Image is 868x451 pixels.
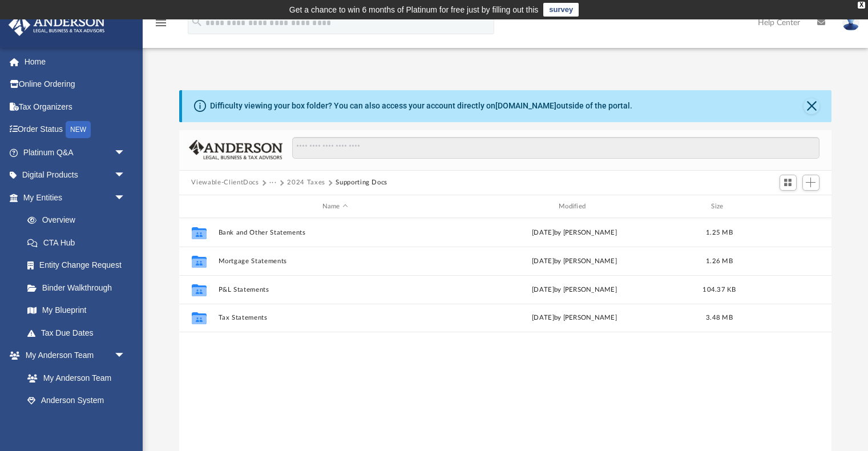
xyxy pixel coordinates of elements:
[114,164,137,187] span: arrow_drop_down
[457,285,691,295] div: [DATE] by [PERSON_NAME]
[8,141,143,164] a: Platinum Q&Aarrow_drop_down
[8,344,137,367] a: My Anderson Teamarrow_drop_down
[16,367,131,389] a: My Anderson Team
[191,15,203,28] i: search
[16,231,143,254] a: CTA Hub
[269,178,277,188] button: ···
[842,14,859,31] img: User Pic
[495,101,556,110] a: [DOMAIN_NAME]
[218,286,452,293] button: P&L Statements
[703,287,736,293] span: 104.37 KB
[858,2,865,9] div: close
[114,344,137,368] span: arrow_drop_down
[16,299,137,322] a: My Blueprint
[8,186,143,209] a: My Entitiesarrow_drop_down
[16,254,143,277] a: Entity Change Request
[16,412,137,434] a: Client Referrals
[218,315,452,322] button: Tax Statements
[457,228,691,238] div: [DATE] by [PERSON_NAME]
[210,100,632,112] div: Difficulty viewing your box folder? You can also access your account directly on outside of the p...
[191,178,259,188] button: Viewable-ClientDocs
[8,164,143,187] a: Digital Productsarrow_drop_down
[5,14,108,36] img: Anderson Advisors Platinum Portal
[780,175,797,191] button: Switch to Grid View
[16,209,143,232] a: Overview
[457,313,691,324] div: [DATE] by [PERSON_NAME]
[802,175,819,191] button: Add
[336,178,387,188] button: Supporting Docs
[543,3,579,17] a: survey
[292,137,819,159] input: Search files and folders
[154,16,168,30] i: menu
[218,229,452,236] button: Bank and Other Statements
[457,256,691,267] div: [DATE] by [PERSON_NAME]
[66,121,91,138] div: NEW
[706,258,733,264] span: 1.26 MB
[289,3,539,17] div: Get a chance to win 6 months of Platinum for free just by filling out this
[217,202,452,212] div: Name
[696,202,742,212] div: Size
[747,202,827,212] div: id
[8,95,143,118] a: Tax Organizers
[154,22,168,30] a: menu
[16,276,143,299] a: Binder Walkthrough
[114,186,137,210] span: arrow_drop_down
[16,389,137,412] a: Anderson System
[16,321,143,344] a: Tax Due Dates
[804,98,819,114] button: Close
[457,202,692,212] div: Modified
[287,178,325,188] button: 2024 Taxes
[8,118,143,142] a: Order StatusNEW
[184,202,212,212] div: id
[706,315,733,321] span: 3.48 MB
[114,141,137,164] span: arrow_drop_down
[706,229,733,236] span: 1.25 MB
[218,257,452,265] button: Mortgage Statements
[8,73,143,96] a: Online Ordering
[8,50,143,73] a: Home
